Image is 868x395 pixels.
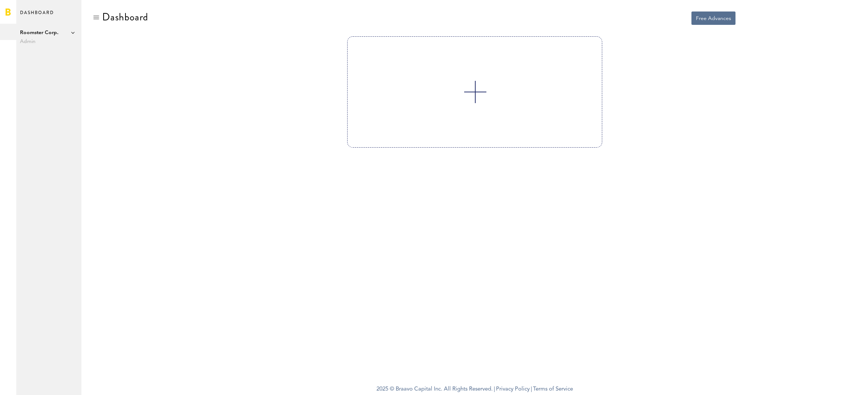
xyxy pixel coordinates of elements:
[691,11,735,25] button: Free Advances
[533,386,573,392] a: Terms of Service
[102,11,148,23] div: Dashboard
[772,373,861,391] iframe: Opens a widget where you can find more information
[376,384,493,395] span: 2025 © Braavo Capital Inc. All Rights Reserved.
[20,8,54,24] span: Dashboard
[496,386,530,392] a: Privacy Policy
[20,28,78,37] span: Roomster Corp.
[20,37,78,46] span: Admin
